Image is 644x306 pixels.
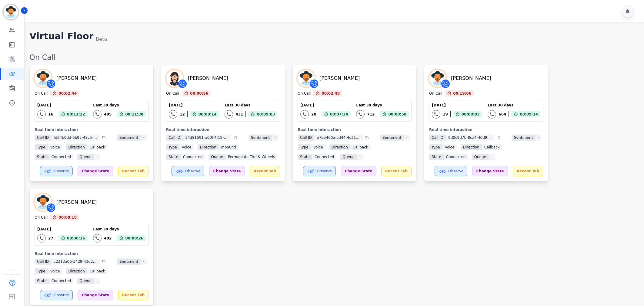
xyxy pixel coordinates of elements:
[87,144,108,150] span: callback
[118,166,148,176] div: Recent Tab
[94,154,100,160] span: -
[311,144,325,150] span: voice
[141,135,147,141] span: -
[166,91,179,96] div: On Call
[190,90,208,96] span: 00:00:56
[272,135,278,141] span: -
[96,36,107,43] div: Beta
[317,169,332,174] span: Observe
[219,144,239,150] span: inbound
[404,135,410,141] span: -
[435,166,467,176] button: Observe
[356,103,409,108] div: Last 30 days
[298,144,311,150] span: Type
[56,75,97,82] div: [PERSON_NAME]
[40,166,73,176] button: Observe
[35,251,148,256] div: Real time interaction
[443,112,448,117] div: 19
[54,169,69,174] span: Observe
[37,227,87,232] div: [DATE]
[380,135,404,141] span: Sentiment
[209,166,245,176] div: Change State
[181,154,205,160] span: connected
[35,135,51,141] span: Call ID
[311,112,316,117] div: 28
[472,154,488,160] span: Queue
[35,91,48,96] div: On Call
[432,103,482,108] div: [DATE]
[462,111,480,117] span: 00:09:03
[93,227,146,232] div: Last 30 days
[429,127,543,132] div: Real time interaction
[185,169,200,174] span: Observe
[66,144,87,150] span: Direction
[67,111,85,117] span: 00:11:22
[322,90,340,96] span: 00:02:48
[77,278,94,284] span: Queue
[78,166,113,176] div: Change State
[429,91,442,96] div: On Call
[357,154,363,160] span: -
[29,53,638,62] div: On Call
[35,154,49,160] span: State
[51,259,100,265] span: c2313a06-3429-43d2-b35d-f9791331b79a
[429,144,442,150] span: Type
[235,112,243,117] div: 431
[429,154,444,160] span: State
[141,259,147,265] span: -
[172,166,204,176] button: Observe
[225,103,277,108] div: Last 30 days
[298,91,311,96] div: On Call
[51,135,100,141] span: fd94b0dd-6b95-48c5-b112-057bcf633b6f
[166,135,183,141] span: Call ID
[48,236,53,241] div: 27
[303,166,336,176] button: Observe
[77,154,94,160] span: Queue
[166,144,179,150] span: Type
[451,75,491,82] div: [PERSON_NAME]
[446,135,494,141] span: 9d0c9d7b-8ca4-40d9-b902-458401c467b1
[198,144,219,150] span: Direction
[512,135,535,141] span: Sentiment
[381,166,412,176] div: Recent Tab
[183,135,231,141] span: 34d81591-a60f-4f19-951e-5ae4c8585200
[341,166,376,176] div: Change State
[249,135,272,141] span: Sentiment
[314,135,363,141] span: b7e5460a-ad44-4c31-ab06-90a2111d7fee
[225,154,277,160] span: Permaplate Tire & Wheels
[166,154,181,160] span: State
[482,144,502,150] span: callback
[58,90,77,96] span: 00:02:44
[298,154,312,160] span: State
[40,290,73,300] button: Observe
[118,290,148,300] div: Recent Tab
[298,70,315,87] img: Avatar
[488,103,540,108] div: Last 30 days
[93,103,146,108] div: Last 30 days
[29,31,93,43] h1: Virtual Floor
[319,75,360,82] div: [PERSON_NAME]
[257,111,275,117] span: 00:09:03
[199,111,217,117] span: 00:09:14
[117,135,141,141] span: Sentiment
[448,169,463,174] span: Observe
[166,127,280,132] div: Real time interaction
[444,154,468,160] span: connected
[179,144,194,150] span: voice
[35,144,48,150] span: Type
[535,135,541,141] span: -
[298,127,412,132] div: Real time interaction
[48,268,62,274] span: voice
[350,144,371,150] span: callback
[520,111,538,117] span: 00:09:34
[117,259,141,265] span: Sentiment
[499,112,506,117] div: 664
[125,111,143,117] span: 00:11:38
[388,111,406,117] span: 00:08:50
[125,235,143,241] span: 00:08:26
[472,166,508,176] div: Change State
[67,235,85,241] span: 00:08:16
[169,103,219,108] div: [DATE]
[35,278,49,284] span: State
[329,144,350,150] span: Direction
